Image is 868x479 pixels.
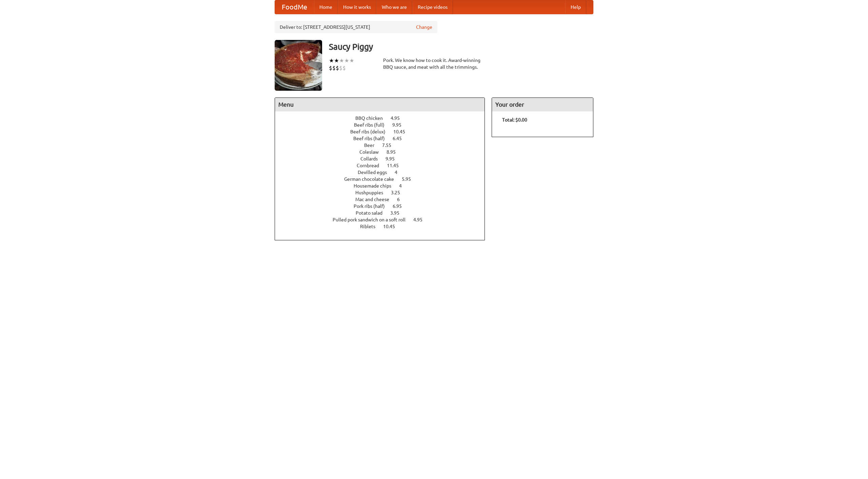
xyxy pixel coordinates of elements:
span: 9.95 [386,156,401,161]
a: Beer 7.55 [364,143,404,148]
span: Cornbread [357,163,386,168]
span: 4.95 [391,115,407,121]
li: $ [336,64,339,72]
span: 3.95 [390,210,406,216]
a: German chocolate cake 5.95 [344,176,423,182]
a: Housemade chips 4 [354,183,414,189]
a: How it works [338,0,376,14]
img: angular.jpg [275,40,322,91]
a: Pork ribs (half) 6.95 [354,203,414,209]
span: Riblets [360,224,382,229]
a: Potato salad 3.95 [356,210,412,216]
span: Coleslaw [359,149,386,155]
span: 7.55 [382,143,398,148]
li: ★ [334,57,339,64]
span: Devilled eggs [358,170,394,175]
span: 6.95 [393,203,409,209]
span: Hushpuppies [355,190,390,195]
a: Mac and cheese 6 [355,197,412,202]
span: 11.45 [387,163,406,168]
a: Home [314,0,338,14]
span: Beef ribs (half) [353,136,392,141]
span: 4 [395,170,404,175]
div: Pork. We know how to cook it. Award-winning BBQ sauce, and meat with all the trimmings. [383,57,485,70]
span: 4.95 [413,217,429,222]
b: Total: $0.00 [502,117,527,123]
a: Beef ribs (full) 9.95 [354,122,414,128]
a: Beef ribs (half) 6.45 [353,136,414,141]
span: Pulled pork sandwich on a soft roll [333,217,412,222]
span: 4 [399,183,409,189]
span: 5.95 [402,176,418,182]
h3: Saucy Piggy [329,40,593,53]
a: BBQ chicken 4.95 [355,115,412,121]
a: Who we are [376,0,412,14]
a: Coleslaw 8.95 [359,149,408,155]
span: Beef ribs (delux) [350,129,392,134]
span: Pork ribs (half) [354,203,392,209]
li: ★ [339,57,344,64]
span: Collards [360,156,384,161]
a: Riblets 10.45 [360,224,408,229]
span: 6 [397,197,407,202]
a: Change [416,24,432,30]
h4: Menu [275,98,485,111]
li: $ [332,64,336,72]
span: German chocolate cake [344,176,401,182]
span: 9.95 [392,122,408,128]
li: $ [329,64,332,72]
a: Recipe videos [412,0,453,14]
a: Beef ribs (delux) 10.45 [350,129,418,134]
li: ★ [349,57,354,64]
span: 6.45 [393,136,409,141]
a: FoodMe [275,0,314,14]
div: Deliver to: [STREET_ADDRESS][US_STATE] [275,21,437,33]
h4: Your order [492,98,593,111]
li: $ [339,64,342,72]
span: Mac and cheese [355,197,396,202]
span: 8.95 [387,149,402,155]
span: BBQ chicken [355,115,390,121]
a: Cornbread 11.45 [357,163,411,168]
span: Beer [364,143,381,148]
span: 3.25 [391,190,407,195]
span: Beef ribs (full) [354,122,391,128]
li: ★ [344,57,349,64]
a: Pulled pork sandwich on a soft roll 4.95 [333,217,435,222]
a: Hushpuppies 3.25 [355,190,413,195]
li: $ [342,64,346,72]
span: Housemade chips [354,183,398,189]
span: 10.45 [393,129,412,134]
span: 10.45 [383,224,402,229]
a: Devilled eggs 4 [358,170,410,175]
li: ★ [329,57,334,64]
a: Collards 9.95 [360,156,407,161]
a: Help [565,0,586,14]
span: Potato salad [356,210,389,216]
